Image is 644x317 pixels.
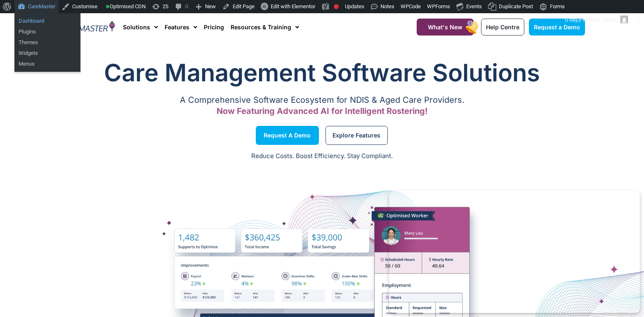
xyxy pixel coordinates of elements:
a: Solutions [123,13,158,41]
span: Request a Demo [264,133,311,137]
a: Widgets [14,48,80,59]
span: Request a Demo [534,24,580,31]
a: Resources & Training [231,13,299,41]
h1: Care Management Software Solutions [59,56,585,89]
span: Help Centre [486,24,519,31]
a: G'day, [562,13,631,26]
nav: Menu [123,13,396,41]
span: Edit with Elementor [271,3,315,9]
span: [PERSON_NAME] [578,17,618,23]
a: Features [165,13,197,41]
p: A Comprehensive Software Ecosystem for NDIS & Aged Care Providers. [59,97,585,103]
a: Themes [14,37,80,48]
ul: CareMaster [14,35,80,72]
a: Dashboard [14,16,80,26]
span: Explore Features [333,133,380,137]
a: Explore Features [326,126,388,145]
a: Pricing [204,13,224,41]
a: Plugins [14,26,80,37]
a: Request a Demo [529,19,585,35]
span: What's New [428,24,462,31]
div: Focus keyphrase not set [334,4,339,9]
a: What's New [417,19,474,35]
a: Help Centre [481,19,524,35]
ul: CareMaster [14,13,80,40]
iframe: Popup CTA [389,191,640,313]
a: Request a Demo [256,126,319,145]
span: Now Featuring Advanced AI for Intelligent Rostering! [217,106,428,116]
p: Reduce Costs. Boost Efficiency. Stay Compliant. [5,151,639,161]
a: Menus [14,59,80,69]
img: CareMaster Logo [59,21,115,33]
